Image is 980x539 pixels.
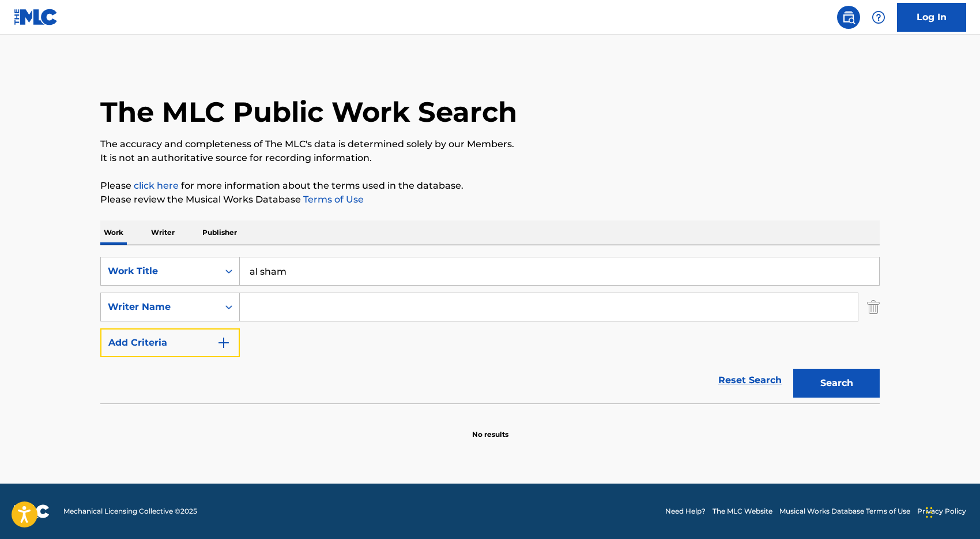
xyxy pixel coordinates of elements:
p: It is not an authoritative source for recording information. [100,151,880,165]
div: Work Title [108,264,212,278]
a: click here [134,180,179,191]
div: Writer Name [108,300,212,314]
a: The MLC Website [713,506,772,516]
iframe: Chat Widget [922,484,980,539]
form: Search Form [100,257,880,403]
img: search [842,10,855,24]
a: Terms of Use [301,194,364,205]
span: Mechanical Licensing Collective © 2025 [63,506,197,516]
a: Musical Works Database Terms of Use [779,506,910,516]
div: Drag [926,495,933,530]
h1: The MLC Public Work Search [100,95,517,129]
img: 9d2ae6d4665cec9f34b9.svg [217,336,231,350]
p: Publisher [199,220,240,245]
p: The accuracy and completeness of The MLC's data is determined solely by our Members. [100,137,880,151]
p: Please review the Musical Works Database [100,193,880,207]
a: Reset Search [713,368,787,393]
button: Add Criteria [100,328,240,357]
p: Work [100,220,127,245]
button: Search [793,369,880,398]
a: Public Search [837,6,860,29]
p: Writer [148,220,178,245]
a: Need Help? [665,506,706,516]
div: Help [867,6,890,29]
a: Privacy Policy [917,506,966,516]
p: Please for more information about the terms used in the database. [100,179,880,193]
img: Delete Criterion [867,293,880,321]
img: logo [14,504,50,518]
a: Log In [897,3,966,32]
img: MLC Logo [14,9,58,25]
img: help [872,10,885,24]
p: No results [472,416,508,440]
